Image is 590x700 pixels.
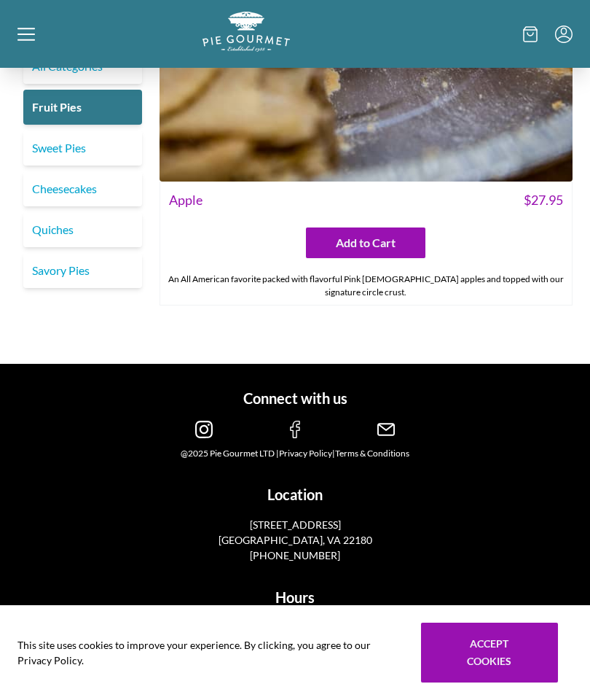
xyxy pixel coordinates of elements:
span: This site uses cookies to improve your experience. By clicking, you agree to our Privacy Policy. [17,637,401,668]
span: Apple [169,190,202,210]
a: email [377,427,395,440]
span: $ 27.95 [524,190,563,210]
a: Quiches [23,212,142,247]
a: Privacy Policy [279,448,332,459]
a: facebook [286,427,304,440]
span: Add to Cart [336,234,396,252]
img: logo [202,12,290,52]
a: Fruit Pies [23,90,142,125]
a: Terms & Conditions [335,448,409,459]
a: Cheesecakes [23,171,142,206]
h1: Hours [21,586,569,608]
button: Add to Cart [306,227,425,258]
img: facebook [286,421,304,438]
a: Logo [202,40,290,54]
h1: Location [21,483,569,505]
img: instagram [195,421,213,438]
a: Sweet Pies [23,131,142,166]
div: @2025 Pie Gourmet LTD | | [21,447,569,460]
a: Savory Pies [23,253,142,288]
a: [STREET_ADDRESS][GEOGRAPHIC_DATA], VA 22180 [158,517,432,548]
p: [GEOGRAPHIC_DATA], VA 22180 [158,532,432,548]
button: Menu [555,26,573,43]
p: [STREET_ADDRESS] [158,517,432,532]
img: email [377,421,395,438]
div: An All American favorite packed with flavorful Pink [DEMOGRAPHIC_DATA] apples and topped with our... [160,267,573,305]
h1: Connect with us [21,387,569,409]
a: instagram [195,427,213,440]
a: [PHONE_NUMBER] [250,549,340,561]
button: Accept cookies [421,623,558,682]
